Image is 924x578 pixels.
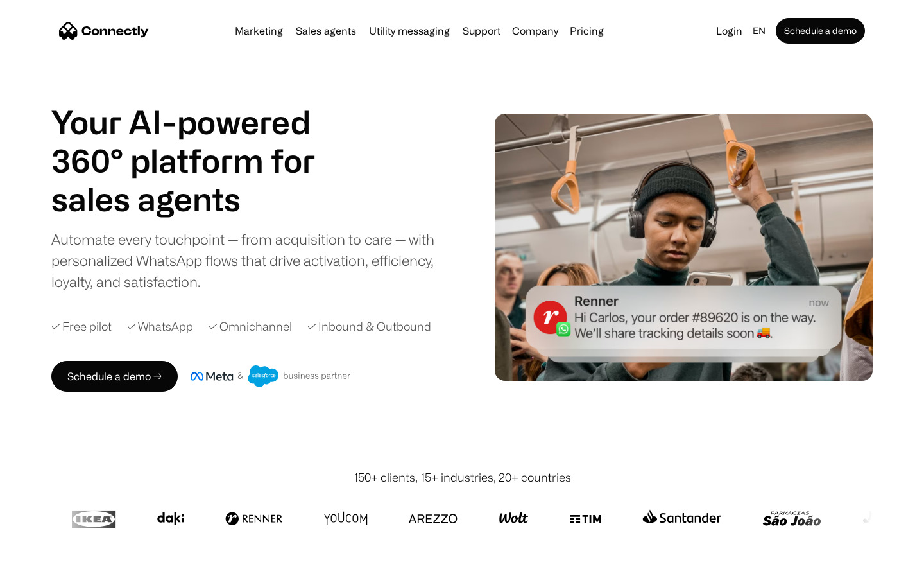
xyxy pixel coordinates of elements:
[209,318,292,335] div: ✓ Omnichannel
[364,26,455,36] a: Utility messaging
[51,180,346,218] h1: sales agents
[191,365,351,387] img: Meta and Salesforce business partner badge.
[307,318,431,335] div: ✓ Inbound & Outbound
[354,469,571,486] div: 150+ clients, 15+ industries, 20+ countries
[127,318,193,335] div: ✓ WhatsApp
[230,26,288,36] a: Marketing
[51,361,178,392] a: Schedule a demo →
[711,22,748,40] a: Login
[458,26,506,36] a: Support
[776,18,865,44] a: Schedule a demo
[13,554,77,574] aside: Language selected: English
[753,22,766,40] div: en
[565,26,609,36] a: Pricing
[512,22,558,40] div: Company
[51,318,112,335] div: ✓ Free pilot
[26,556,77,574] ul: Language list
[291,26,361,36] a: Sales agents
[51,229,456,292] div: Automate every touchpoint — from acquisition to care — with personalized WhatsApp flows that driv...
[51,103,346,180] h1: Your AI-powered 360° platform for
